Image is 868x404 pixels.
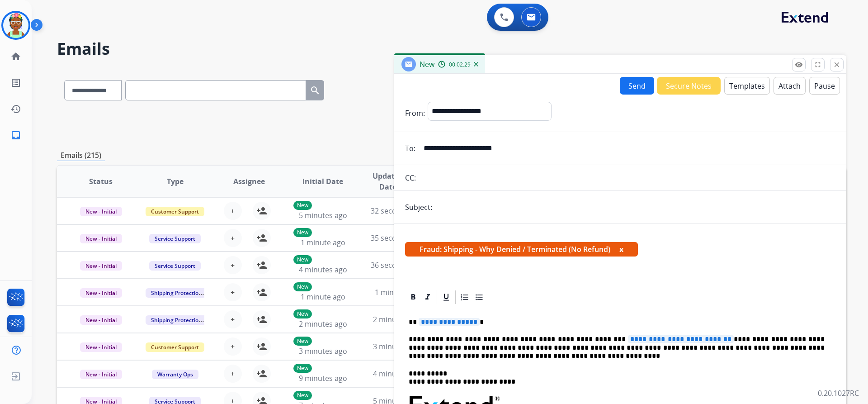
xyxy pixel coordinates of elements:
[809,77,840,95] button: Pause
[167,176,184,187] span: Type
[80,370,122,379] span: New - Initial
[146,288,208,298] span: Shipping Protection
[421,290,434,304] div: Italic
[299,265,347,275] span: 4 minutes ago
[80,234,122,243] span: New - Initial
[231,233,235,243] span: +
[293,228,312,237] p: New
[224,229,242,247] button: +
[231,341,235,352] span: +
[299,373,347,383] span: 9 minutes ago
[299,210,347,220] span: 5 minutes ago
[406,290,420,304] div: Bold
[371,206,424,216] span: 32 seconds ago
[724,77,770,95] button: Templates
[3,13,28,38] img: avatar
[293,364,312,373] p: New
[80,288,122,298] span: New - Initial
[256,341,267,352] mat-icon: person_add
[439,290,453,304] div: Underline
[371,260,424,270] span: 36 seconds ago
[293,282,312,291] p: New
[293,391,312,400] p: New
[224,202,242,220] button: +
[420,59,434,69] span: New
[80,207,122,216] span: New - Initial
[57,150,105,161] p: Emails (215)
[620,77,654,95] button: Send
[224,283,242,301] button: +
[301,238,345,247] span: 1 minute ago
[10,77,21,88] mat-icon: list_alt
[458,290,472,304] div: Ordered List
[80,261,122,271] span: New - Initial
[57,40,846,58] h2: Emails
[373,369,421,379] span: 4 minutes ago
[89,176,113,187] span: Status
[233,176,265,187] span: Assignee
[146,207,204,216] span: Customer Support
[373,314,421,324] span: 2 minutes ago
[449,61,471,68] span: 00:02:29
[302,176,343,187] span: Initial Date
[795,61,803,69] mat-icon: remove_red_eye
[814,61,822,69] mat-icon: fullscreen
[152,370,198,379] span: Warranty Ops
[405,242,638,257] span: Fraud: Shipping - Why Denied / Terminated (No Refund)
[371,233,424,243] span: 35 seconds ago
[657,77,721,95] button: Secure Notes
[256,314,267,325] mat-icon: person_add
[405,202,432,213] p: Subject:
[256,287,267,298] mat-icon: person_add
[146,342,204,352] span: Customer Support
[256,233,267,243] mat-icon: person_add
[293,337,312,346] p: New
[10,104,21,114] mat-icon: history
[310,85,321,96] mat-icon: search
[10,130,21,141] mat-icon: inbox
[224,310,242,328] button: +
[774,77,806,95] button: Attach
[80,315,122,325] span: New - Initial
[818,388,859,399] p: 0.20.1027RC
[149,261,201,271] span: Service Support
[405,172,416,183] p: CC:
[368,171,409,192] span: Updated Date
[256,260,267,271] mat-icon: person_add
[293,201,312,210] p: New
[375,287,420,297] span: 1 minute ago
[405,143,415,154] p: To:
[293,309,312,318] p: New
[256,368,267,379] mat-icon: person_add
[293,255,312,264] p: New
[472,290,486,304] div: Bullet List
[301,292,345,302] span: 1 minute ago
[619,244,623,255] button: x
[80,342,122,352] span: New - Initial
[833,61,841,69] mat-icon: close
[405,108,425,119] p: From:
[224,365,242,383] button: +
[231,368,235,379] span: +
[299,319,347,329] span: 2 minutes ago
[224,337,242,356] button: +
[256,205,267,216] mat-icon: person_add
[224,256,242,274] button: +
[146,315,208,325] span: Shipping Protection
[231,287,235,298] span: +
[373,342,421,352] span: 3 minutes ago
[231,205,235,216] span: +
[10,51,21,62] mat-icon: home
[231,314,235,325] span: +
[299,346,347,356] span: 3 minutes ago
[149,234,201,243] span: Service Support
[231,260,235,271] span: +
